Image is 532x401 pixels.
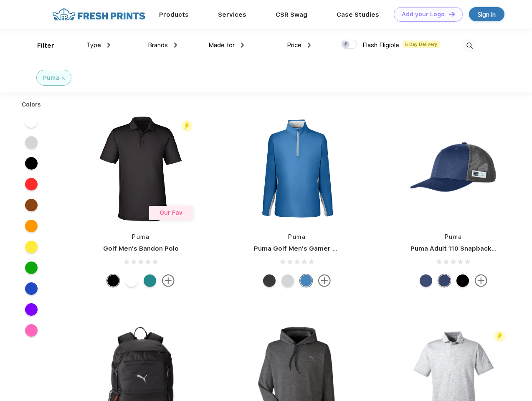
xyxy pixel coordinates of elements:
img: DT [449,12,455,16]
div: Green Lagoon [144,274,156,287]
div: Peacoat Qut Shd [420,274,432,287]
a: Golf Men's Bandon Polo [103,245,179,252]
span: Made for [208,41,235,49]
div: Bright White [125,274,138,287]
div: Pma Blk Pma Blk [456,274,469,287]
img: filter_cancel.svg [62,77,65,80]
div: Puma Black [263,274,276,287]
div: High Rise [281,274,294,287]
img: dropdown.png [174,43,177,48]
a: Sign in [469,7,504,21]
a: Puma [288,233,306,240]
span: Type [86,41,101,49]
span: Flash Eligible [362,41,399,49]
img: more.svg [318,274,331,287]
a: CSR Swag [276,11,307,18]
img: more.svg [162,274,175,287]
span: 5 Day Delivery [403,41,440,48]
div: Bright Cobalt [300,274,312,287]
img: dropdown.png [107,43,110,48]
div: Puma [43,74,59,82]
div: Peacoat with Qut Shd [438,274,451,287]
a: Products [159,11,189,18]
span: Brands [148,41,168,49]
img: flash_active_toggle.svg [494,331,505,342]
img: more.svg [475,274,487,287]
img: dropdown.png [241,43,244,48]
span: Our Fav [160,209,182,216]
span: Price [287,41,301,49]
img: dropdown.png [308,43,311,48]
img: func=resize&h=266 [241,113,352,224]
div: Sign in [478,10,496,19]
a: Puma Golf Men's Gamer Golf Quarter-Zip [254,245,386,252]
a: Puma [132,233,149,240]
a: Services [218,11,246,18]
img: func=resize&h=266 [398,113,509,224]
img: func=resize&h=266 [85,113,196,224]
img: desktop_search.svg [463,39,476,53]
div: Add your Logo [402,11,445,18]
a: Puma [445,233,462,240]
div: Colors [15,100,48,109]
div: Puma Black [107,274,119,287]
img: flash_active_toggle.svg [181,120,193,132]
img: fo%20logo%202.webp [50,7,148,22]
div: Filter [37,41,54,51]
